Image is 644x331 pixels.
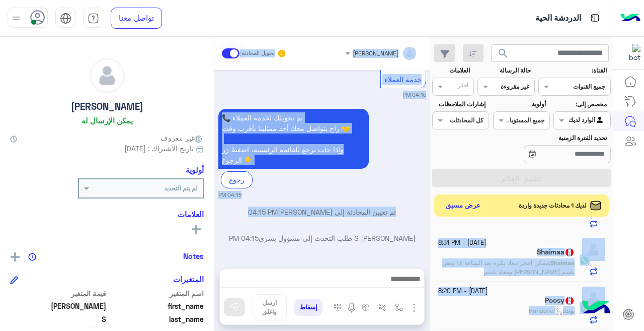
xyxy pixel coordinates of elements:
label: مخصص إلى: [555,100,607,109]
img: tab [60,13,71,24]
img: defaultAdmin.png [90,58,124,93]
img: add [11,252,20,261]
h5: [PERSON_NAME] [71,101,143,112]
small: 04:15 PM [403,91,426,99]
label: تحديد الفترة الزمنية [494,134,607,143]
span: 04:15 PM [248,208,278,216]
label: العلامات [433,66,470,75]
span: 3 [566,248,574,256]
img: tab [589,12,601,24]
span: قيمة المتغير [10,288,106,299]
img: send voice note [346,302,358,314]
span: first_name [108,301,204,311]
span: لديك 1 محادثات جديدة واردة [519,201,587,210]
img: select flow [395,303,403,311]
img: defaultAdmin.png [582,287,605,309]
span: غير معروف [160,133,204,143]
div: رجوع [221,171,253,188]
span: search [497,47,509,59]
h6: العلامات [10,210,204,219]
span: [PERSON_NAME] [353,49,398,57]
img: Trigger scenario [378,303,386,311]
small: [DATE] - 8:31 PM [438,238,486,248]
a: تواصل معنا [111,8,162,29]
b: : [549,259,575,267]
span: S [10,314,106,324]
img: send message [229,302,239,312]
b: لم يتم التحديد [164,184,198,192]
span: 04:15 PM [229,234,259,242]
h6: المتغيرات [173,275,204,284]
button: search [491,44,516,66]
label: أولوية [494,100,546,109]
span: Sara [10,301,106,311]
a: tab [83,8,103,29]
img: create order [362,303,370,311]
h6: Notes [183,251,204,260]
img: tab [88,13,99,24]
button: عرض مسبق [442,198,485,213]
span: تاريخ الأشتراك : [DATE] [124,143,194,154]
span: اسم المتغير [108,288,204,299]
button: select flow [391,299,408,316]
img: defaultAdmin.png [582,238,605,261]
p: تم تعيين المحادثة إلى [PERSON_NAME] [218,207,426,217]
p: الدردشة الحية [535,12,581,25]
small: [DATE] - 8:20 PM [438,287,488,296]
span: ممكن احجز معاد بكره بعد الساعة ١٢ ونص باسم شيماء ومعاد باسم مصطفى [442,259,575,285]
b: : [563,307,575,314]
span: 2 [566,297,574,305]
small: تحويل المحادثة [242,49,275,57]
button: تطبيق الفلاتر [432,169,611,187]
img: WhatsApp [580,255,590,266]
h6: يمكن الإرسال له [82,116,133,125]
div: اختر [458,81,470,92]
button: ارسل واغلق [253,294,287,320]
span: بوت [565,307,575,314]
h5: Shaimaa [537,248,575,256]
span: last_name [108,314,204,324]
span: Handover [529,307,563,314]
img: hulul-logo.png [579,291,614,326]
button: Trigger scenario [374,299,391,316]
p: [PERSON_NAME] S طلب التحدث إلى مسؤول بشري [218,233,426,243]
img: 177882628735456 [622,44,640,62]
span: Shaimaa [550,259,575,267]
img: profile [10,12,23,25]
label: حالة الرسالة [479,66,531,75]
label: القناة: [540,66,607,75]
h5: Poosy [545,296,575,305]
small: 04:15 PM [218,191,242,199]
span: خدمة العملاء [384,75,422,84]
label: إشارات الملاحظات [433,100,485,109]
button: إسقاط [294,299,323,316]
button: create order [358,299,374,316]
img: Logo [620,8,640,29]
h6: أولوية [186,165,204,174]
p: 8/10/2025, 4:15 PM [218,109,369,169]
img: notes [28,253,36,261]
img: make a call [334,304,342,312]
img: send attachment [408,302,420,314]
